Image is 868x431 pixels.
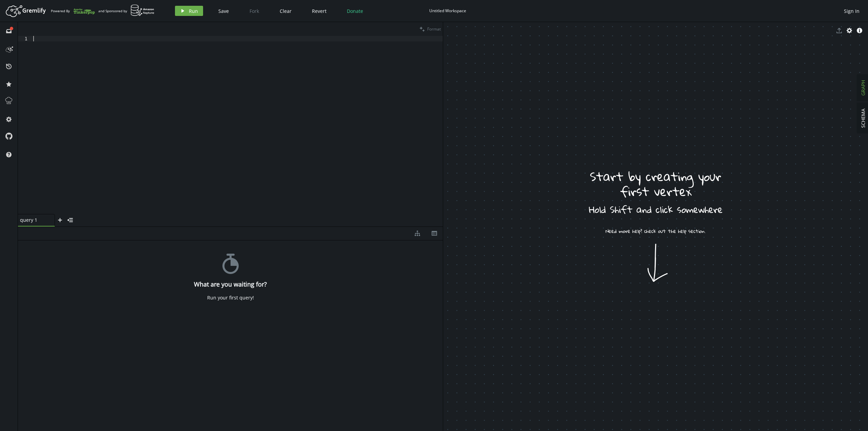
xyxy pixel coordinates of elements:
[131,4,155,16] img: AWS Neptune
[342,6,368,16] button: Donate
[429,8,466,13] div: Untitled Workspace
[218,8,229,14] span: Save
[20,217,47,223] span: query 1
[417,22,443,36] button: Format
[213,6,234,16] button: Save
[250,8,259,14] span: Fork
[347,8,363,14] span: Donate
[275,6,297,16] button: Clear
[427,26,441,32] span: Format
[244,6,264,16] button: Fork
[860,80,866,96] span: GRAPH
[18,36,32,41] div: 1
[841,6,863,16] button: Sign In
[280,8,292,14] span: Clear
[98,4,155,17] div: and Sponsored by
[194,281,267,288] h4: What are you waiting for?
[307,6,332,16] button: Revert
[844,8,860,14] span: Sign In
[189,8,198,14] span: Run
[860,109,866,128] span: SCHEMA
[207,295,254,301] div: Run your first query!
[51,5,95,17] div: Powered By
[312,8,327,14] span: Revert
[175,6,203,16] button: Run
